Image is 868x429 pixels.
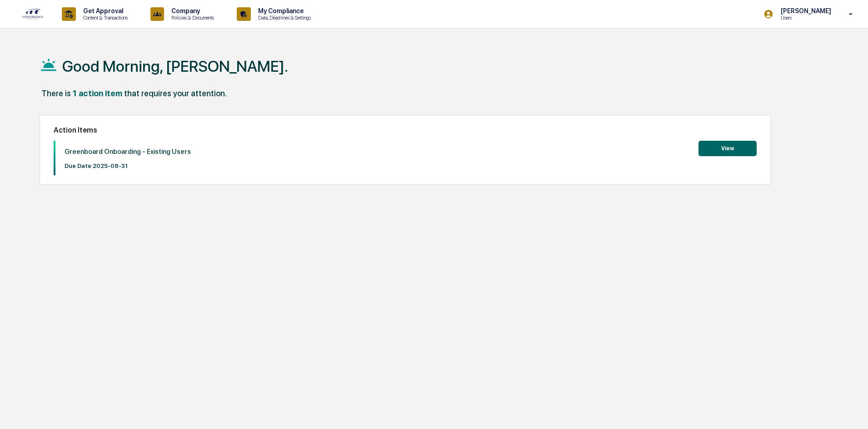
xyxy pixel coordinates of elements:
p: My Compliance [251,7,315,15]
div: 1 action item [73,89,122,98]
h1: Good Morning, [PERSON_NAME]. [62,57,288,75]
div: There is [41,89,71,98]
p: Get Approval [76,7,132,15]
p: Users [773,15,836,21]
h2: Action Items [54,126,757,134]
a: View [698,143,757,152]
img: logo [22,8,44,20]
p: Content & Transactions [76,15,132,21]
div: that requires your attention. [124,89,227,98]
p: Company [164,7,219,15]
p: Policies & Documents [164,15,219,21]
p: Greenboard Onboarding - Existing Users [65,148,191,156]
p: [PERSON_NAME] [773,7,836,15]
p: Due Date: 2025-08-31 [65,163,191,169]
button: View [698,141,757,156]
p: Data, Deadlines & Settings [251,15,315,21]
